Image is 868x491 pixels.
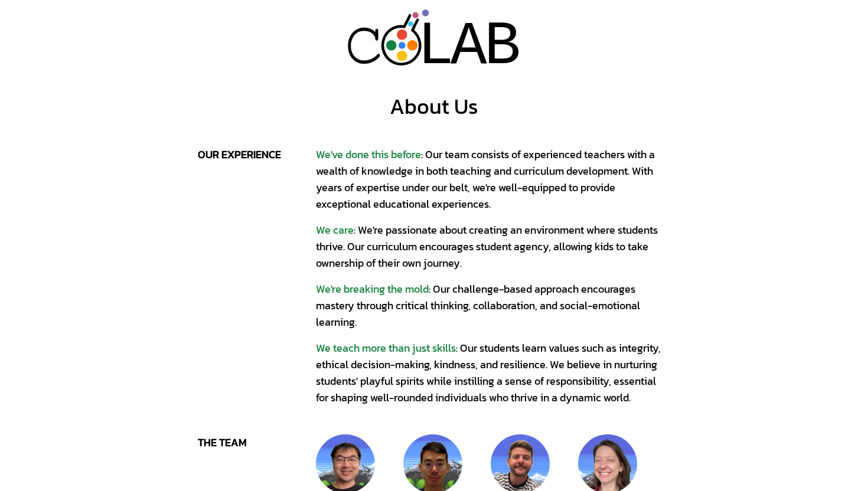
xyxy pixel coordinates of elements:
[417,10,454,83] div: L
[316,146,421,162] span: We've done this before
[198,146,316,163] div: our experience
[316,340,670,406] div: : Our students learn values such as integrity, ethical decision-making, kindness, and resilience....
[316,222,670,271] div: : We're passionate about creating an environment where students thrive. Our curriculum encourages...
[316,146,670,212] div: : Our team consists of experienced teachers with a wealth of knowledge in both teaching and curri...
[484,10,521,83] div: B
[316,340,456,356] span: We teach more than just skills
[451,10,487,83] div: A
[198,434,316,451] div: the team
[390,94,478,118] div: About Us
[316,222,354,238] span: We care
[316,281,429,297] span: We're breaking the mold
[319,9,549,66] a: LAB
[316,281,670,330] div: : Our challenge-based approach encourages mastery through critical thinking, collaboration, and s...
